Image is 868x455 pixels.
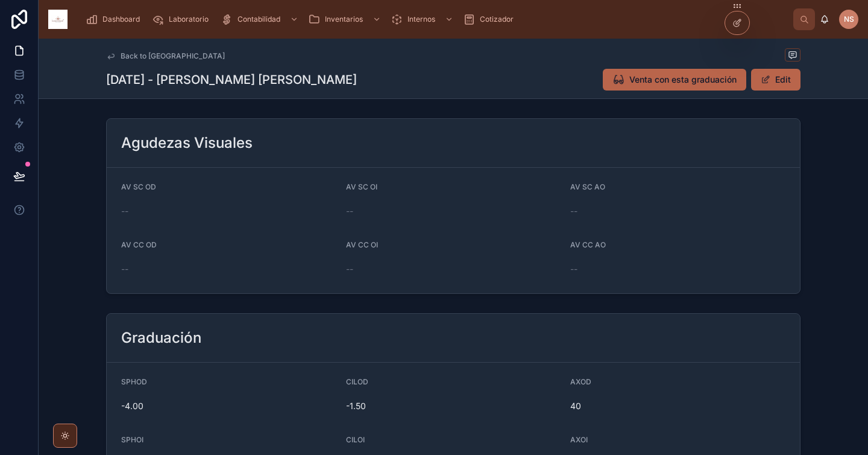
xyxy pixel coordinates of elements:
[570,240,606,249] span: AV CC AO
[346,240,378,249] span: AV CC OI
[121,51,225,61] span: Back to [GEOGRAPHIC_DATA]
[346,263,353,275] span: --
[751,69,800,91] button: Edit
[570,400,785,412] span: 40
[169,14,209,24] span: Laboratorio
[121,263,128,275] span: --
[387,8,459,30] a: Internos
[346,182,377,191] span: AV SC OI
[346,435,365,444] span: CILOI
[148,8,217,30] a: Laboratorio
[121,435,143,444] span: SPHOI
[82,8,148,30] a: Dashboard
[121,133,253,153] h2: Agudezas Visuales
[407,14,435,24] span: Internos
[217,8,304,30] a: Contabilidad
[121,377,147,386] span: SPHOD
[570,205,577,217] span: --
[121,205,128,217] span: --
[459,8,522,30] a: Cotizador
[603,69,746,91] button: Venta con esta graduación
[48,10,68,29] img: App logo
[237,14,280,24] span: Contabilidad
[570,263,577,275] span: --
[121,400,336,412] span: -4.00
[844,14,854,24] span: NS
[346,205,353,217] span: --
[346,400,561,412] span: -1.50
[102,14,140,24] span: Dashboard
[325,14,363,24] span: Inventarios
[121,240,157,249] span: AV CC OD
[570,377,591,386] span: AXOD
[629,74,737,86] span: Venta con esta graduación
[346,377,368,386] span: CILOD
[121,328,201,348] h2: Graduación
[106,51,225,61] a: Back to [GEOGRAPHIC_DATA]
[570,182,605,191] span: AV SC AO
[304,8,387,30] a: Inventarios
[77,6,793,33] div: scrollable content
[480,14,514,24] span: Cotizador
[570,435,588,444] span: AXOI
[106,71,357,88] h1: [DATE] - [PERSON_NAME] [PERSON_NAME]
[121,182,156,191] span: AV SC OD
